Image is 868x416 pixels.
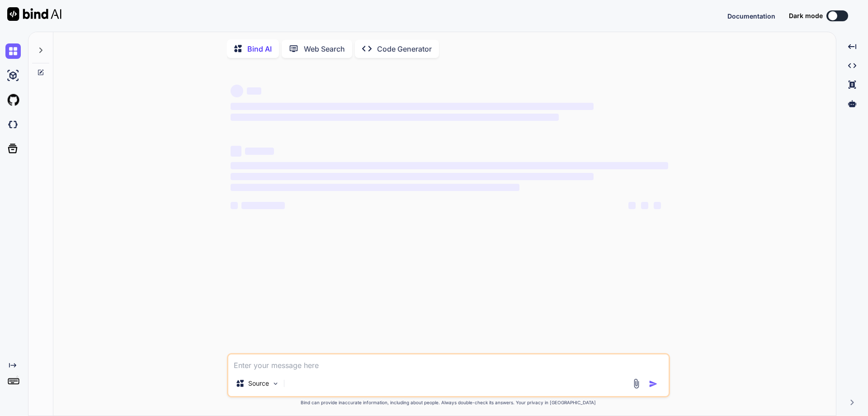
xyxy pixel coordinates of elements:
[231,202,238,209] span: ‌
[247,43,272,54] p: Bind AI
[304,43,345,54] p: Web Search
[727,11,775,21] button: Documentation
[245,148,274,155] span: ‌
[272,380,279,387] img: Pick Models
[5,117,21,132] img: darkCloudIdeIcon
[727,12,775,20] span: Documentation
[631,378,642,389] img: attachment
[5,68,21,83] img: ai-studio
[5,43,21,59] img: chat
[231,173,594,180] span: ‌
[5,92,21,108] img: githubLight
[241,202,285,209] span: ‌
[231,146,241,157] span: ‌
[641,202,648,209] span: ‌
[377,43,432,54] p: Code Generator
[231,184,519,191] span: ‌
[231,114,559,121] span: ‌
[789,11,823,20] span: Dark mode
[628,202,636,209] span: ‌
[231,103,594,110] span: ‌
[654,202,661,209] span: ‌
[231,162,668,169] span: ‌
[7,7,61,21] img: Bind AI
[248,379,269,388] p: Source
[227,399,670,406] p: Bind can provide inaccurate information, including about people. Always double-check its answers....
[247,87,261,95] span: ‌
[231,85,243,97] span: ‌
[649,379,658,388] img: icon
